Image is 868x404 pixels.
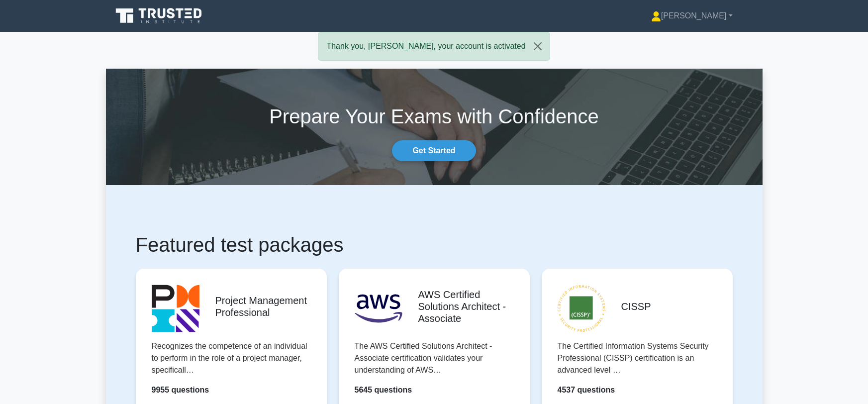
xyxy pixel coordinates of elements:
a: [PERSON_NAME] [627,6,757,26]
div: Thank you, [PERSON_NAME], your account is activated [318,32,550,61]
h1: Prepare Your Exams with Confidence [106,104,763,128]
a: Get Started [392,140,476,161]
h1: Featured test packages [136,233,733,257]
button: Close [526,32,550,60]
